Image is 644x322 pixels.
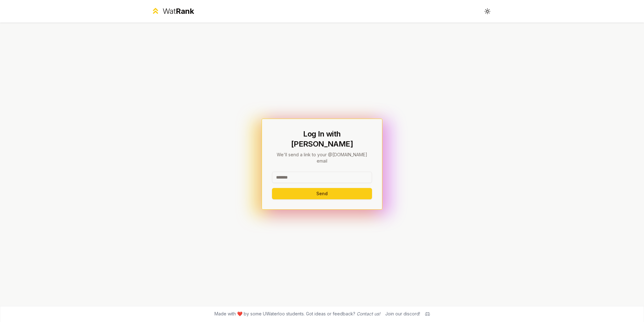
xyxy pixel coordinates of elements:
[151,6,194,16] a: WatRank
[272,188,372,199] button: Send
[214,311,380,317] span: Made with ❤️ by some UWaterloo students. Got ideas or feedback?
[176,7,194,16] span: Rank
[385,311,420,317] div: Join our discord!
[357,311,380,316] a: Contact us!
[272,152,372,164] p: We'll send a link to your @[DOMAIN_NAME] email
[272,129,372,149] h1: Log In with [PERSON_NAME]
[163,6,194,16] div: Wat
